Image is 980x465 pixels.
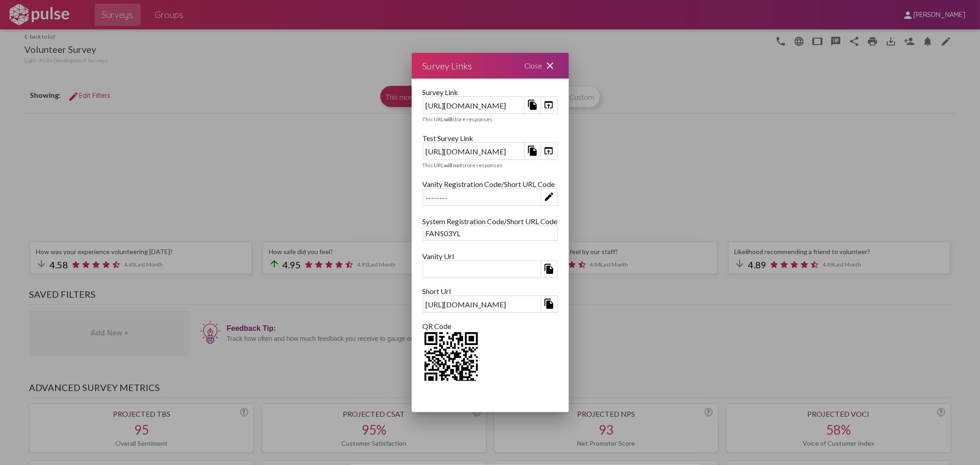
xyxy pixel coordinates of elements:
[544,99,555,110] mat-icon: open_in_browser
[423,98,524,113] div: [URL][DOMAIN_NAME]
[544,298,555,309] mat-icon: file_copy
[544,145,555,156] mat-icon: open_in_browser
[423,162,558,169] div: This URL store responses
[423,217,558,226] div: System Registration Code/Short URL Code
[423,226,557,240] div: FANS03YL
[527,145,538,156] mat-icon: file_copy
[423,190,541,204] div: --------
[423,116,558,123] div: This URL store responses
[423,180,558,188] div: Vanity Registration Code/Short URL Code
[423,58,472,73] div: Survey Links
[545,60,556,71] mat-icon: close
[423,88,558,96] div: Survey Link
[423,322,558,330] div: QR Code
[423,144,524,159] div: [URL][DOMAIN_NAME]
[423,252,558,261] div: Vanity Url
[544,263,555,274] mat-icon: file_copy
[544,191,555,202] mat-icon: edit
[423,330,480,387] img: 9k=
[444,116,453,123] b: will
[423,134,558,142] div: Test Survey Link
[444,162,463,169] b: will not
[423,297,541,312] div: [URL][DOMAIN_NAME]
[514,53,569,79] div: Close
[527,99,538,110] mat-icon: file_copy
[423,287,558,295] div: Short Url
